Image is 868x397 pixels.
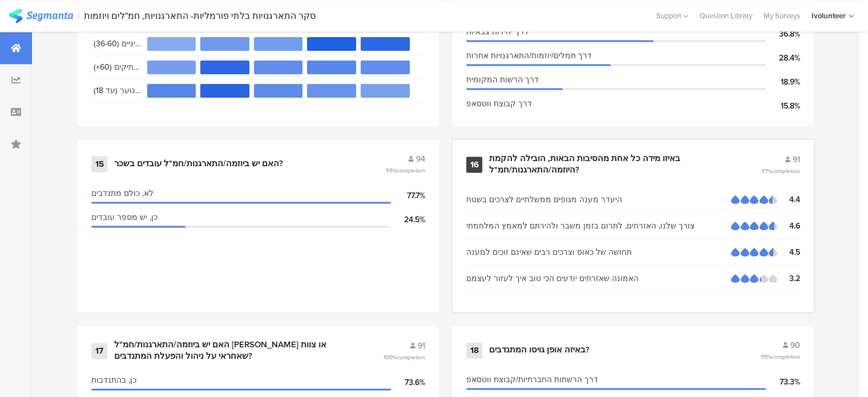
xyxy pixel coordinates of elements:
[94,84,142,98] section: בני נוער (עד 18)
[9,9,73,23] img: segmanta logo
[466,98,532,110] span: דרך קבוצת ווטסאפ
[766,28,800,40] div: 36.8%
[94,61,142,74] section: אזרחים ותיקים (60+)
[772,352,800,361] span: completion
[397,353,425,362] span: completion
[383,353,425,362] span: 100%
[761,352,800,361] span: 99%
[114,339,356,362] div: האם יש ביוזמה/התארגנות/חמ"ל [PERSON_NAME] או צוות שאחראי על ניהול והפעלת המתנדבים?
[391,214,425,226] div: 24.5%
[466,220,731,232] div: צורך שלנו, האזרחים, לתרום בזמן משבר ולהירתם למאמץ המלחמתי
[777,272,800,284] div: 3.2
[361,61,410,74] section: 17.2%
[766,100,800,112] div: 15.8%
[694,10,758,21] a: Question Library
[94,37,142,51] section: גילאי הביניים (36-60)
[766,52,800,64] div: 28.4%
[307,84,356,98] section: 14.6%
[91,343,107,359] div: 17
[772,167,800,175] span: completion
[656,7,688,25] div: Support
[91,374,136,386] span: כן, בהתנדבות
[777,194,800,206] div: 4.4
[114,158,283,170] div: האם יש ביוזמה/התארגנות/חמ"ל עובדים בשכר?
[466,50,592,62] span: דרך חמלים/יוזמות/התארגנויות אחרות
[489,153,733,175] div: באיזו מידה כל אחת מהסיבות הבאות, הובילה להקמת היוזמה/התארגנות/חמ"ל?
[466,374,598,386] span: דרך הרשתות החברתיות/קבוצת ווטסאפ
[466,272,731,284] div: האמונה שאזרחים יודעים הכי טוב איך לעזור לעצמם
[200,37,249,51] section: 10.8%
[761,167,800,175] span: 97%
[397,166,425,175] span: completion
[466,157,482,173] div: 16
[391,376,425,388] div: 73.6%
[147,61,196,74] section: 8.6%
[78,9,79,22] div: |
[489,344,590,356] div: באיזה אופן גויסו המתנדבים?
[91,187,154,199] span: לא, כולם מתנדבים
[91,211,158,223] span: כן, יש מספר עובדים
[254,37,303,51] section: 9.7%
[416,153,425,165] span: 94
[777,220,800,232] div: 4.6
[418,340,425,352] span: 91
[200,61,249,74] section: 36.6%
[391,190,425,202] div: 77.7%
[466,342,482,358] div: 18
[766,376,800,388] div: 73.3%
[254,61,303,74] section: 17.2%
[91,156,107,172] div: 15
[466,26,528,38] span: דרך יחידות צבאיות
[812,10,846,21] div: Ivolunteer
[793,154,800,166] span: 91
[766,76,800,88] div: 18.9%
[254,84,303,98] section: 18.0%
[790,339,800,351] span: 90
[147,37,196,51] section: 2.2%
[361,84,410,98] section: 7.9%
[386,166,425,175] span: 99%
[307,61,356,74] section: 20.4%
[84,10,316,21] div: סקר התארגנויות בלתי פורמליות- התארגנויות, חמ"לים ויוזמות
[777,246,800,258] div: 4.5
[466,74,539,86] span: דרך הרשות המקומית
[200,84,249,98] section: 38.2%
[466,246,731,258] div: תחושה של כאוס וצרכים רבים שאינם זוכים למענה
[147,84,196,98] section: 21.3%
[361,37,410,51] section: 36.6%
[307,37,356,51] section: 40.9%
[758,10,806,21] a: My Surveys
[466,194,731,206] div: היעדר מענה מגופים ממשלתיים לצרכים בשטח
